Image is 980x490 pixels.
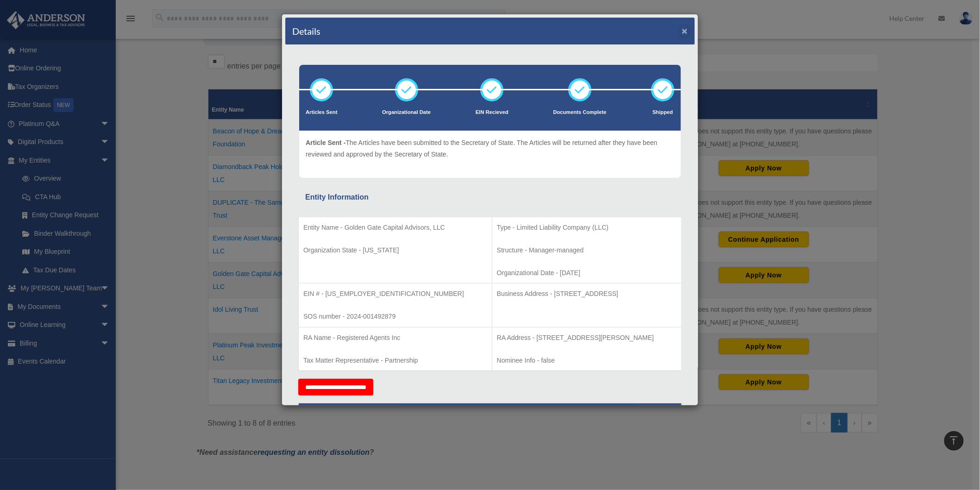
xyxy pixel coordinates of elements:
div: Entity Information [305,191,675,204]
p: EIN # - [US_EMPLOYER_IDENTIFICATION_NUMBER] [303,288,487,300]
th: Tax Information [299,403,682,426]
p: EIN Recieved [476,108,509,117]
button: × [682,26,688,36]
p: Entity Name - Golden Gate Capital Advisors, LLC [303,222,487,233]
p: Business Address - [STREET_ADDRESS] [497,288,677,300]
p: RA Address - [STREET_ADDRESS][PERSON_NAME] [497,332,677,344]
span: Article Sent - [306,139,346,146]
p: Structure - Manager-managed [497,245,677,256]
p: Organization State - [US_STATE] [303,245,487,256]
p: Shipped [651,108,674,117]
p: Documents Complete [553,108,606,117]
p: Organizational Date - [DATE] [497,267,677,279]
p: Tax Matter Representative - Partnership [303,355,487,366]
p: Articles Sent [306,108,337,117]
h4: Details [292,25,320,38]
p: Nominee Info - false [497,355,677,366]
p: Organizational Date [382,108,431,117]
p: The Articles have been submitted to the Secretary of State. The Articles will be returned after t... [306,137,674,160]
p: SOS number - 2024-001492879 [303,311,487,322]
p: RA Name - Registered Agents Inc [303,332,487,344]
p: Type - Limited Liability Company (LLC) [497,222,677,233]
